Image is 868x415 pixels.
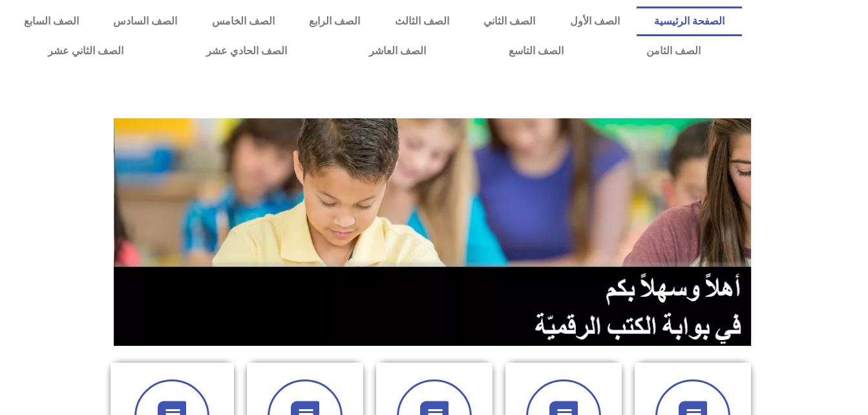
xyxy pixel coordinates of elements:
[605,36,742,66] a: الصف الثامن
[291,6,377,36] a: الصف الرابع
[195,6,291,36] a: الصف الخامس
[6,36,165,66] a: الصف الثاني عشر
[637,6,741,36] a: الصفحة الرئيسية
[377,6,466,36] a: الصف الثالث
[467,36,605,66] a: الصف التاسع
[328,36,467,66] a: الصف العاشر
[553,6,637,36] a: الصف الأول
[466,6,552,36] a: الصف الثاني
[96,6,195,36] a: الصف السادس
[6,6,96,36] a: الصف السابع
[165,36,328,66] a: الصف الحادي عشر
